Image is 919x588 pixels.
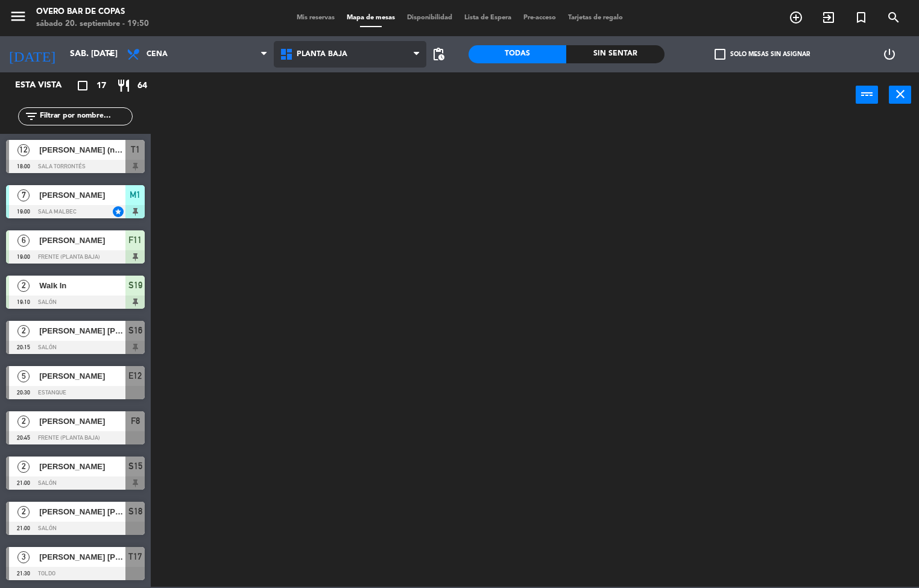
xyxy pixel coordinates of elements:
span: 12 [17,144,30,156]
i: search [886,10,901,25]
button: power_input [856,86,878,104]
span: 64 [137,79,147,93]
i: turned_in_not [854,10,868,25]
span: S15 [128,459,142,473]
button: menu [9,7,27,30]
span: Planta Baja [297,50,347,58]
label: Solo mesas sin asignar [715,49,810,60]
span: check_box_outline_blank [715,49,725,60]
span: Walk In [39,279,125,292]
span: F8 [131,414,140,428]
i: exit_to_app [821,10,836,25]
span: 2 [17,280,30,292]
span: [PERSON_NAME] [39,189,125,201]
span: T17 [128,549,142,564]
i: filter_list [24,109,39,124]
i: close [893,87,908,101]
span: 6 [17,235,30,247]
i: power_input [860,87,874,101]
div: Todas [469,45,566,63]
span: S19 [128,278,142,292]
div: Sin sentar [566,45,664,63]
div: Overo Bar de Copas [36,6,149,18]
span: 2 [17,506,30,518]
input: Filtrar por nombre... [39,110,132,123]
div: sábado 20. septiembre - 19:50 [36,18,149,30]
span: [PERSON_NAME] [PERSON_NAME] [39,551,125,563]
span: Disponibilidad [401,14,458,21]
div: Esta vista [6,78,87,93]
span: M1 [130,188,141,202]
span: 5 [17,370,30,382]
span: F11 [128,233,142,247]
span: 2 [17,325,30,337]
i: crop_square [75,78,90,93]
span: S16 [128,323,142,338]
span: E12 [128,368,142,383]
span: S18 [128,504,142,519]
span: [PERSON_NAME] [PERSON_NAME] [39,505,125,518]
span: Tarjetas de regalo [562,14,629,21]
span: [PERSON_NAME] [39,234,125,247]
span: 2 [17,461,30,473]
i: add_circle_outline [789,10,803,25]
span: pending_actions [431,47,446,62]
span: [PERSON_NAME] [39,460,125,473]
span: 2 [17,416,30,428]
i: arrow_drop_down [103,47,118,62]
span: 3 [17,551,30,563]
span: [PERSON_NAME] [PERSON_NAME] [39,324,125,337]
span: Pre-acceso [517,14,562,21]
span: Mapa de mesas [341,14,401,21]
span: Lista de Espera [458,14,517,21]
span: T1 [131,142,140,157]
i: menu [9,7,27,25]
span: [PERSON_NAME] (nuevo socio) [39,144,125,156]
i: restaurant [116,78,131,93]
span: [PERSON_NAME] [39,370,125,382]
button: close [889,86,911,104]
span: 17 [96,79,106,93]
i: power_settings_new [882,47,897,62]
span: 7 [17,189,30,201]
span: Mis reservas [291,14,341,21]
span: Cena [147,50,168,58]
span: [PERSON_NAME] [39,415,125,428]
